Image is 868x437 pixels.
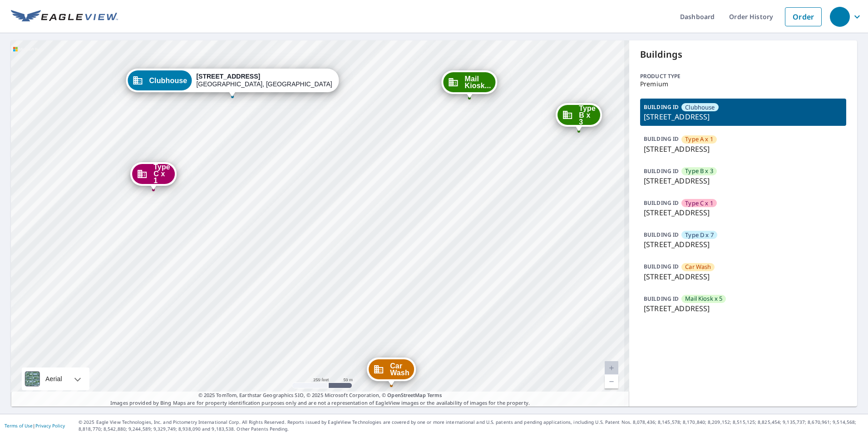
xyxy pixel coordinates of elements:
span: © 2025 TomTom, Earthstar Geographics SIO, © 2025 Microsoft Corporation, © [198,392,442,399]
p: Images provided by Bing Maps are for property identification purposes only and are not a represen... [11,392,629,407]
div: Aerial [43,367,65,390]
p: Buildings [640,48,846,61]
p: [STREET_ADDRESS] [644,303,843,314]
a: Terms [427,392,442,398]
p: BUILDING ID [644,263,679,270]
a: Current Level 18.382328706482877, Zoom In Disabled [605,361,618,375]
p: | [5,423,65,428]
a: OpenStreetMap [387,392,425,398]
div: Dropped pin, building Mail Kiosk x 5, Commercial property, 278 Arbor Commons Cir Memphis, TN 38120 [441,70,497,99]
span: Type B x 3 [685,167,713,175]
span: Mail Kiosk... [464,75,491,89]
p: Premium [640,80,846,88]
p: Product type [640,72,846,80]
p: BUILDING ID [644,295,679,303]
p: [STREET_ADDRESS] [644,239,843,250]
img: EV Logo [11,10,118,24]
div: Dropped pin, building Car Wash, Commercial property, 6337 Common Oaks Ct Memphis, TN 38120 [367,358,416,386]
p: [STREET_ADDRESS] [644,144,843,154]
p: © 2025 Eagle View Technologies, Inc. and Pictometry International Corp. All Rights Reserved. Repo... [79,419,863,432]
span: Type B x 3 [579,105,596,125]
p: BUILDING ID [644,135,679,143]
div: Dropped pin, building Clubhouse, Commercial property, 225 Arbor Commons Cir Memphis, TN 38120 [126,69,339,97]
p: BUILDING ID [644,167,679,175]
span: Clubhouse [149,77,187,84]
div: Aerial [22,367,89,390]
p: BUILDING ID [644,199,679,207]
span: Car Wash [685,263,711,271]
span: Type C x 1 [685,199,713,208]
span: Type C x 1 [153,164,170,184]
div: Dropped pin, building Type B x 3, Commercial property, 270 Arbor Commons Cir Memphis, TN 38120 [556,103,602,131]
span: Type D x 7 [685,231,714,239]
p: [STREET_ADDRESS] [644,207,843,218]
a: Terms of Use [5,422,33,429]
p: [STREET_ADDRESS] [644,271,843,282]
a: Current Level 18.382328706482877, Zoom Out [605,375,618,388]
a: Privacy Policy [35,422,65,429]
a: Order [785,7,822,26]
span: Clubhouse [685,103,715,112]
span: Mail Kiosk x 5 [685,294,722,303]
p: [STREET_ADDRESS] [644,111,843,122]
span: Car Wash [390,363,409,376]
p: BUILDING ID [644,103,679,111]
span: Type A x 1 [685,135,713,144]
strong: [STREET_ADDRESS] [196,73,260,80]
div: [GEOGRAPHIC_DATA], [GEOGRAPHIC_DATA] 38120 [196,73,332,88]
p: BUILDING ID [644,231,679,238]
div: Dropped pin, building Type C x 1, Commercial property, 230 Arbor Commons Cir Memphis, TN 38120 [130,162,177,190]
p: [STREET_ADDRESS] [644,175,843,186]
